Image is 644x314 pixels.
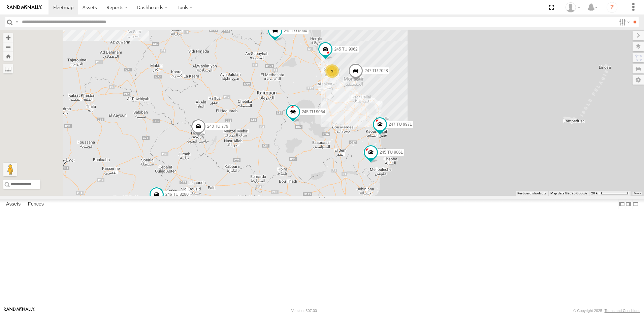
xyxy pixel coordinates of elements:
label: Measure [3,64,13,73]
label: Search Filter Options [616,17,631,27]
span: 245 TU 9060 [284,28,307,33]
span: 247 TU 9971 [389,122,412,127]
span: 245 TU 9062 [334,46,357,51]
span: 245 TU 9061 [380,150,403,154]
a: Terms and Conditions [605,309,640,313]
label: Search Query [14,17,20,27]
button: Map Scale: 20 km per 79 pixels [589,191,631,196]
label: Map Settings [633,75,644,85]
label: Dock Summary Table to the Left [618,199,625,209]
label: Hide Summary Table [632,199,639,209]
button: Drag Pegman onto the map to open Street View [3,163,17,176]
label: Dock Summary Table to the Right [625,199,632,209]
span: 247 TU 7028 [364,68,388,73]
a: Terms (opens in new tab) [634,192,641,195]
img: rand-logo.svg [7,5,42,10]
div: 9 [325,64,339,78]
button: Zoom out [3,42,13,52]
button: Zoom in [3,33,13,42]
i: ? [607,2,617,13]
div: © Copyright 2025 - [573,309,640,313]
a: Visit our Website [4,307,35,314]
label: Assets [3,199,24,209]
div: Version: 307.00 [291,309,317,313]
div: Nejah Benkhalifa [563,2,583,12]
span: 20 km [591,191,601,195]
span: 246 TU 8280 [165,192,189,196]
label: Fences [25,199,47,209]
span: Map data ©2025 Google [550,191,587,195]
span: 240 TU 779 [207,124,228,128]
span: 245 TU 9064 [302,109,325,114]
button: Keyboard shortcuts [517,191,546,196]
button: Zoom Home [3,52,13,61]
